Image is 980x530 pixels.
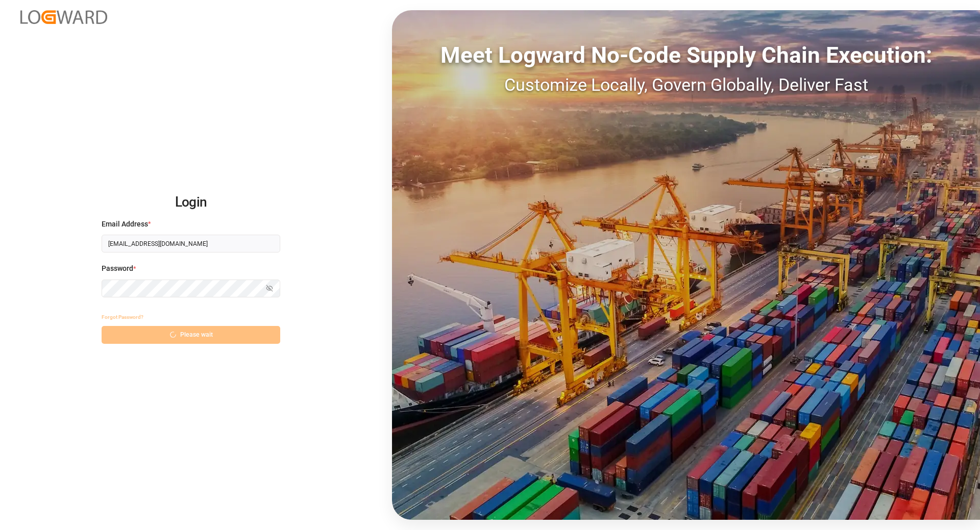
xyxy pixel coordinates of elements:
[102,263,133,274] span: Password
[102,219,148,230] span: Email Address
[102,235,280,253] input: Enter your email
[392,72,980,98] div: Customize Locally, Govern Globally, Deliver Fast
[20,10,107,24] img: Logward_new_orange.png
[392,38,980,72] div: Meet Logward No-Code Supply Chain Execution:
[102,186,280,219] h2: Login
